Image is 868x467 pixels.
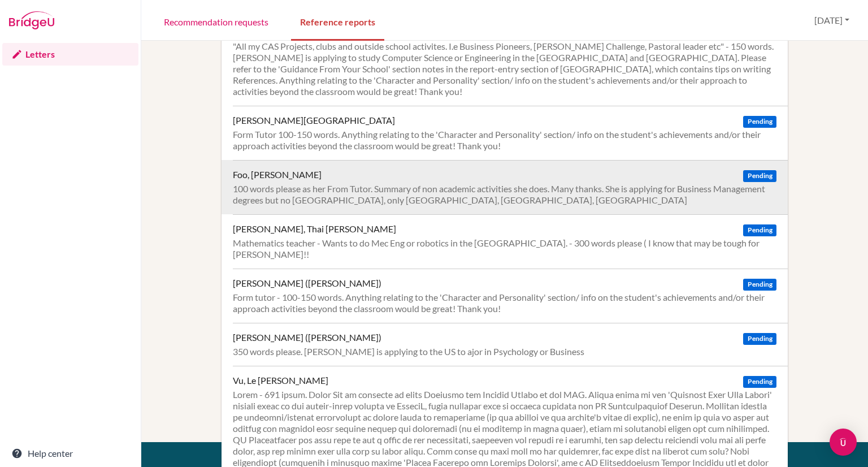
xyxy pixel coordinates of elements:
[2,442,138,465] a: Help center
[233,18,788,106] a: [PERSON_NAME] Pending "All my CAS Projects, clubs and outside school activites. I.e Business Pion...
[233,292,776,314] div: Form tutor - 100-150 words. Anything relating to the 'Character and Personality' section/ info on...
[233,346,776,357] div: 350 words please. [PERSON_NAME] is applying to the US to ajor in Psychology or Business
[743,376,776,388] span: Pending
[743,279,776,291] span: Pending
[743,224,776,236] span: Pending
[233,332,381,343] div: [PERSON_NAME] ([PERSON_NAME])
[233,269,788,323] a: [PERSON_NAME] ([PERSON_NAME]) Pending Form tutor - 100-150 words. Anything relating to the 'Chara...
[743,116,776,128] span: Pending
[743,333,776,345] span: Pending
[233,169,322,180] div: Foo, [PERSON_NAME]
[233,237,776,260] div: Mathematics teacher - Wants to do Mec Eng or robotics in the [GEOGRAPHIC_DATA]. - 300 words pleas...
[291,2,384,41] a: Reference reports
[830,429,857,456] div: Open Intercom Messenger
[233,183,776,206] div: 100 words please as her From Tutor. Summary of non academic activities she does. Many thanks. She...
[233,115,395,126] div: [PERSON_NAME][GEOGRAPHIC_DATA]
[233,106,788,160] a: [PERSON_NAME][GEOGRAPHIC_DATA] Pending Form Tutor 100-150 words. Anything relating to the 'Charac...
[9,11,54,29] img: Bridge-U
[233,375,328,386] div: Vu, Le [PERSON_NAME]
[233,223,396,235] div: [PERSON_NAME], Thai [PERSON_NAME]
[155,2,277,41] a: Recommendation requests
[233,41,776,97] div: "All my CAS Projects, clubs and outside school activites. I.e Business Pioneers, [PERSON_NAME] Ch...
[233,323,788,366] a: [PERSON_NAME] ([PERSON_NAME]) Pending 350 words please. [PERSON_NAME] is applying to the US to aj...
[2,43,138,66] a: Letters
[233,278,381,289] div: [PERSON_NAME] ([PERSON_NAME])
[233,160,788,214] a: Foo, [PERSON_NAME] Pending 100 words please as her From Tutor. Summary of non academic activities...
[743,170,776,182] span: Pending
[233,129,776,152] div: Form Tutor 100-150 words. Anything relating to the 'Character and Personality' section/ info on t...
[809,10,854,31] button: [DATE]
[233,214,788,269] a: [PERSON_NAME], Thai [PERSON_NAME] Pending Mathematics teacher - Wants to do Mec Eng or robotics i...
